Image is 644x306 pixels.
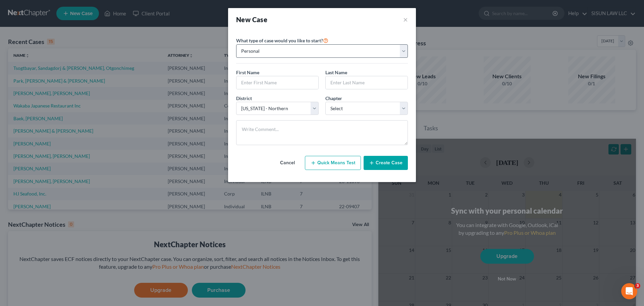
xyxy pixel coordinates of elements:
button: Create Case [364,156,408,170]
button: Cancel [273,156,302,170]
label: What type of case would you like to start? [236,36,328,44]
span: District [236,95,252,101]
input: Enter Last Name [326,76,408,89]
input: Enter First Name [236,76,318,89]
iframe: Intercom live chat [621,283,637,299]
button: × [403,15,408,24]
strong: New Case [236,15,267,24]
span: First Name [236,70,259,75]
span: 3 [635,283,640,289]
button: Quick Means Test [305,156,361,170]
span: Chapter [325,95,342,101]
span: Last Name [325,70,347,75]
